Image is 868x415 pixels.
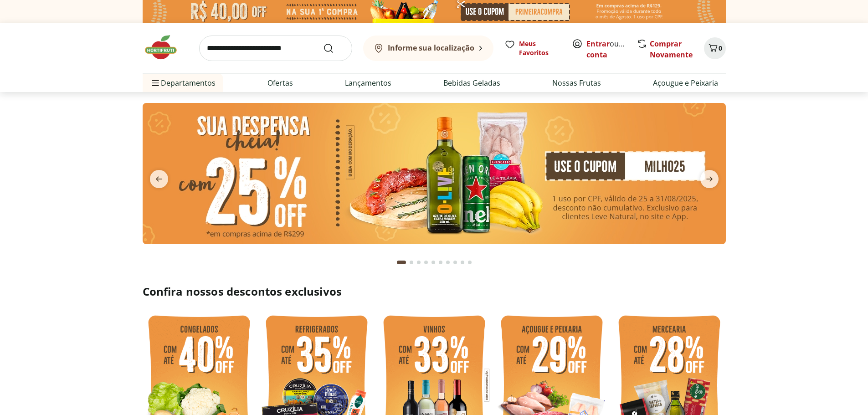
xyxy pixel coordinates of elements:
a: Nossas Frutas [552,77,601,88]
a: Bebidas Geladas [443,77,500,88]
a: Comprar Novamente [650,39,693,60]
button: Go to page 6 from fs-carousel [437,251,444,273]
input: search [199,36,352,61]
img: cupom [143,103,726,244]
button: Submit Search [323,43,345,54]
img: Hortifruti [143,34,188,61]
a: Ofertas [267,77,293,88]
button: Go to page 7 from fs-carousel [444,251,452,273]
a: Entrar [586,39,610,49]
button: Informe sua localização [363,36,493,61]
button: Menu [150,72,161,94]
button: Go to page 5 from fs-carousel [430,251,437,273]
b: Informe sua localização [388,43,474,53]
a: Criar conta [586,39,637,60]
span: 0 [719,44,722,52]
button: Go to page 9 from fs-carousel [459,251,466,273]
span: Departamentos [150,72,216,94]
button: previous [143,170,175,188]
button: Go to page 2 from fs-carousel [408,251,415,273]
span: ou [586,38,627,60]
button: Go to page 8 from fs-carousel [452,251,459,273]
button: Carrinho [704,37,726,59]
button: Current page from fs-carousel [395,251,408,273]
a: Meus Favoritos [504,39,561,57]
button: Go to page 3 from fs-carousel [415,251,422,273]
span: Meus Favoritos [519,39,561,57]
button: Go to page 4 from fs-carousel [422,251,430,273]
button: Go to page 10 from fs-carousel [466,251,473,273]
a: Açougue e Peixaria [653,77,718,88]
button: next [693,170,726,188]
h2: Confira nossos descontos exclusivos [143,284,726,299]
a: Lançamentos [345,77,391,88]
